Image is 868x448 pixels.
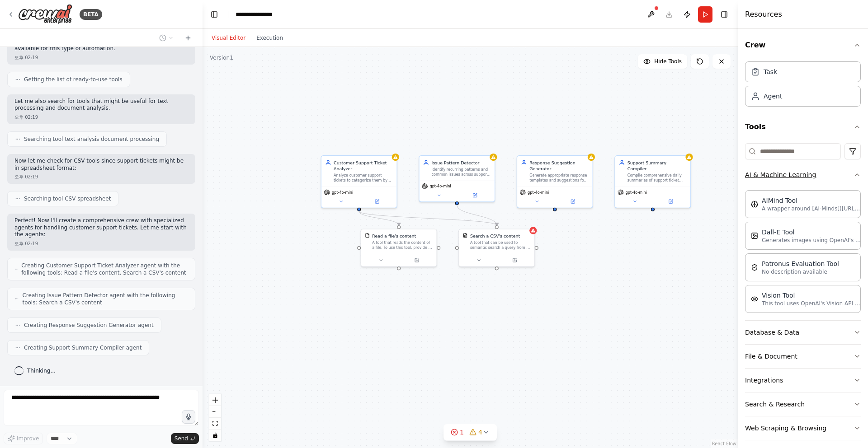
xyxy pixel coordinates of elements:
button: Crew [745,33,861,58]
button: Open in side panel [653,198,688,205]
button: fit view [209,418,221,429]
p: A wrapper around [AI-Minds]([URL][DOMAIN_NAME]). Useful for when you need answers to questions fr... [762,205,861,212]
div: Customer Support Ticket Analyzer [334,159,393,172]
div: A tool that can be used to semantic search a query from a CSV's content. [470,240,531,250]
img: VisionTool [751,295,758,303]
div: Compile comprehensive daily summaries of support ticket activities including ticket categories, u... [627,173,687,183]
img: AIMindTool [751,201,758,208]
g: Edge from 75e703a9-ab54-4faa-8c7c-88f8ab3f2d93 to 9d11fe1c-d1e1-4306-8f73-551d1433529b [356,211,500,225]
button: Hide Tools [638,54,687,69]
span: gpt-4o-mini [626,190,647,195]
p: Now let me check for CSV tools since support tickets might be in spreadsheet format: [14,158,188,172]
p: No description available [762,268,839,275]
button: Integrations [745,369,861,392]
div: Response Suggestion GeneratorGenerate appropriate response templates and suggestions for customer... [517,155,593,208]
span: gpt-4o-mini [332,190,353,195]
div: Task [764,67,777,76]
button: Hide left sidebar [208,8,221,21]
div: Dall-E Tool [762,228,861,237]
img: FileReadTool [365,233,370,238]
div: Vision Tool [762,291,861,300]
div: Search a CSV's content [470,233,520,239]
span: Searching tool text analysis document processing [24,135,159,143]
div: Tools [745,140,861,448]
div: Support Summary CompilerCompile comprehensive daily summaries of support ticket activities includ... [614,155,691,208]
a: React Flow attribution [712,441,736,446]
div: FileReadToolRead a file's contentA tool that reads the content of a file. To use this tool, provi... [361,229,437,267]
span: Creating Customer Support Ticket Analyzer agent with the following tools: Read a file's content, ... [21,262,188,276]
div: AI & Machine Learning [745,187,861,320]
button: Web Scraping & Browsing [745,416,861,440]
span: Thinking... [27,367,56,374]
span: gpt-4o-mini [430,184,451,189]
span: Creating Response Suggestion Generator agent [24,322,154,329]
div: AIMind Tool [762,196,861,205]
button: Open in side panel [497,257,532,264]
button: Send [171,433,199,444]
button: toggle interactivity [209,429,221,441]
div: A tool that reads the content of a file. To use this tool, provide a 'file_path' parameter with t... [372,240,433,250]
span: Getting the list of ready-to-use tools [24,76,123,83]
span: Hide Tools [654,58,682,65]
button: Click to speak your automation idea [182,410,195,424]
div: BETA [80,9,102,20]
span: Improve [17,435,39,442]
button: Database & Data [745,321,861,344]
button: Execution [251,33,288,43]
div: Patronus Evaluation Tool [762,259,839,268]
button: Open in side panel [458,191,492,199]
button: Switch to previous chat [156,33,177,43]
div: Identify recurring patterns and common issues across support tickets. Analyze trends, detect freq... [432,167,491,177]
button: Open in side panel [360,198,394,205]
button: Start a new chat [181,33,195,43]
button: zoom out [209,406,221,418]
p: Let me also search for tools that might be useful for text processing and document analysis. [14,98,188,112]
div: Agent [764,92,782,101]
img: DallETool [751,232,758,239]
div: CSVSearchToolSearch a CSV's contentA tool that can be used to semantic search a query from a CSV'... [458,229,535,267]
div: Customer Support Ticket AnalyzerAnalyze customer support tickets to categorize them by urgency le... [321,155,397,208]
button: Open in side panel [400,257,434,264]
span: Send [175,435,188,442]
button: File & Document [745,345,861,368]
button: Hide right sidebar [718,8,731,21]
div: Support Summary Compiler [627,159,687,172]
span: 4 [478,428,482,437]
p: This tool uses OpenAI's Vision API to describe the contents of an image. [762,300,861,307]
span: gpt-4o-mini [528,190,549,195]
span: Creating Issue Pattern Detector agent with the following tools: Search a CSV's content [22,292,188,306]
button: Open in side panel [556,198,590,205]
button: Visual Editor [206,33,251,43]
img: PatronusEvalTool [751,264,758,271]
p: Perfect! Now I'll create a comprehensive crew with specialized agents for handling customer suppo... [14,217,188,238]
div: Read a file's content [372,233,416,239]
div: Version 1 [210,54,233,61]
span: Creating Support Summary Compiler agent [24,344,142,351]
g: Edge from 75e703a9-ab54-4faa-8c7c-88f8ab3f2d93 to 8a128eb3-82f0-40cc-87cb-80a5db0a35b0 [356,211,402,225]
div: Analyze customer support tickets to categorize them by urgency level (low, medium, high, critical... [334,173,393,183]
div: React Flow controls [209,394,221,441]
g: Edge from 122ba2f9-ac3c-40e3-ba29-d87f30663ed6 to 9d11fe1c-d1e1-4306-8f73-551d1433529b [454,205,500,225]
button: Tools [745,114,861,140]
div: 오후 02:19 [14,173,188,180]
p: Generates images using OpenAI's Dall-E model. [762,237,861,244]
img: CSVSearchTool [463,233,468,238]
div: Issue Pattern DetectorIdentify recurring patterns and common issues across support tickets. Analy... [419,155,495,202]
span: 1 [460,428,464,437]
div: Issue Pattern Detector [432,159,491,166]
div: Crew [745,58,861,114]
img: Logo [18,4,72,24]
span: Searching tool CSV spreadsheet [24,195,111,202]
button: zoom in [209,394,221,406]
div: Generate appropriate response templates and suggestions for customer support tickets based on tic... [529,173,589,183]
button: Search & Research [745,392,861,416]
h4: Resources [745,9,782,20]
nav: breadcrumb [236,10,282,19]
div: 오후 02:19 [14,240,188,247]
div: Response Suggestion Generator [529,159,589,172]
div: 오후 02:19 [14,54,188,61]
button: AI & Machine Learning [745,163,861,187]
button: 14 [443,424,497,441]
div: 오후 02:19 [14,114,188,121]
button: Improve [4,433,43,444]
